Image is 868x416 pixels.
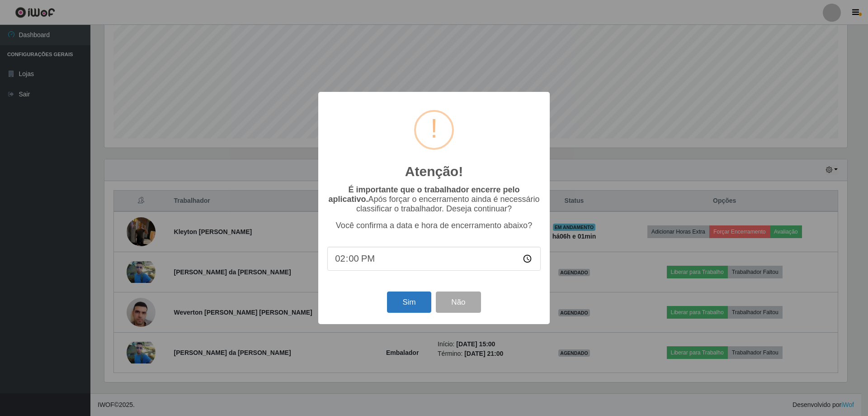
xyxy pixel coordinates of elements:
p: Você confirma a data e hora de encerramento abaixo? [327,221,541,230]
b: É importante que o trabalhador encerre pelo aplicativo. [328,185,519,204]
button: Sim [387,292,431,313]
button: Não [436,292,481,313]
p: Após forçar o encerramento ainda é necessário classificar o trabalhador. Deseja continuar? [327,185,541,214]
h2: Atenção! [405,163,463,180]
